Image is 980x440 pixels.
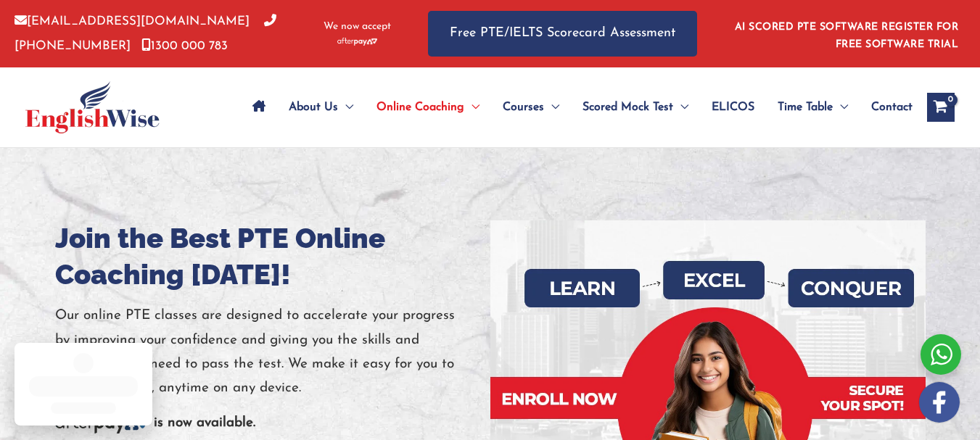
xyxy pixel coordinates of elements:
span: We now accept [324,20,391,34]
span: Courses [503,82,544,133]
p: Our online PTE classes are designed to accelerate your progress by improving your confidence and ... [55,304,490,400]
a: [PHONE_NUMBER] [15,15,276,51]
a: ELICOS [700,82,766,133]
span: Menu Toggle [833,82,848,133]
img: white-facebook.png [919,382,960,423]
aside: Header Widget 1 [726,10,965,57]
span: Menu Toggle [464,82,479,133]
a: 1300 000 783 [141,40,228,52]
span: About Us [289,82,338,133]
img: cropped-ew-logo [25,81,160,133]
span: Menu Toggle [673,82,688,133]
span: Online Coaching [376,82,464,133]
a: Time TableMenu Toggle [766,82,860,133]
a: CoursesMenu Toggle [491,82,571,133]
span: Scored Mock Test [582,82,673,133]
a: Free PTE/IELTS Scorecard Assessment [428,11,697,57]
a: Scored Mock TestMenu Toggle [571,82,700,133]
span: ELICOS [712,82,754,133]
span: Time Table [778,82,833,133]
a: AI SCORED PTE SOFTWARE REGISTER FOR FREE SOFTWARE TRIAL [735,22,959,50]
nav: Site Navigation: Main Menu [241,82,913,133]
a: About UsMenu Toggle [277,82,365,133]
a: Online CoachingMenu Toggle [365,82,491,133]
span: Menu Toggle [544,82,559,133]
span: Menu Toggle [338,82,353,133]
h1: Join the Best PTE Online Coaching [DATE]! [55,220,490,293]
a: [EMAIL_ADDRESS][DOMAIN_NAME] [15,15,250,28]
span: Contact [871,82,913,133]
b: is now available. [154,416,255,430]
a: Contact [860,82,913,133]
img: Afterpay-Logo [337,38,377,46]
a: View Shopping Cart, empty [927,93,955,122]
